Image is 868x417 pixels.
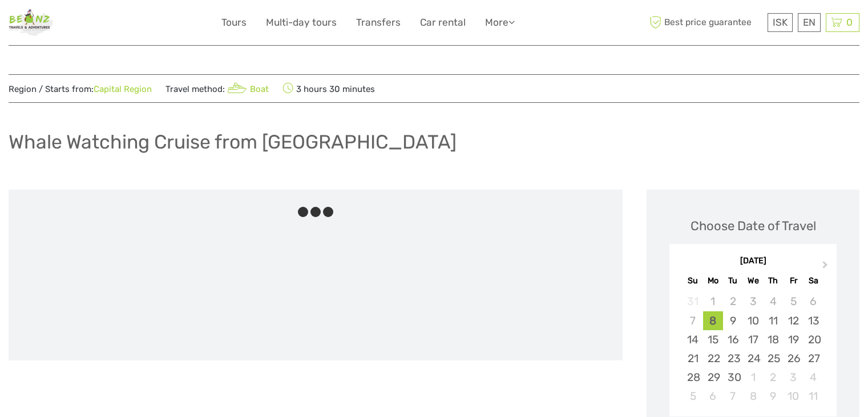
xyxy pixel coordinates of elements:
span: 3 hours 30 minutes [282,81,375,97]
div: EN [798,13,821,32]
div: Choose Thursday, September 25th, 2025 [763,349,783,368]
div: Not available Monday, September 1st, 2025 [703,292,723,311]
div: Choose Wednesday, October 1st, 2025 [743,368,763,387]
div: Not available Sunday, September 7th, 2025 [683,311,703,330]
div: Choose Wednesday, September 24th, 2025 [743,349,763,368]
div: Choose Friday, September 19th, 2025 [783,330,803,349]
div: Choose Thursday, October 9th, 2025 [763,387,783,406]
span: 0 [845,17,854,28]
div: Choose Saturday, September 27th, 2025 [804,349,823,368]
div: Tu [723,273,743,288]
a: Transfers [356,14,401,31]
div: Choose Sunday, October 5th, 2025 [683,387,703,406]
div: Su [683,273,703,288]
a: Tours [221,14,247,31]
div: Choose Tuesday, September 9th, 2025 [723,311,743,330]
div: Choose Monday, September 15th, 2025 [703,330,723,349]
div: Choose Saturday, September 20th, 2025 [804,330,823,349]
div: Choose Tuesday, September 30th, 2025 [723,368,743,387]
div: Choose Monday, October 6th, 2025 [703,387,723,406]
div: Not available Thursday, September 4th, 2025 [763,292,783,311]
div: Choose Sunday, September 14th, 2025 [683,330,703,349]
div: Not available Wednesday, September 3rd, 2025 [743,292,763,311]
div: Choose Thursday, September 11th, 2025 [763,311,783,330]
div: Choose Friday, September 12th, 2025 [783,311,803,330]
div: Choose Date of Travel [691,217,816,235]
div: Choose Saturday, October 11th, 2025 [804,387,823,406]
div: [DATE] [669,255,837,267]
div: Choose Saturday, October 4th, 2025 [804,368,823,387]
div: Choose Wednesday, September 10th, 2025 [743,311,763,330]
div: Choose Wednesday, September 17th, 2025 [743,330,763,349]
div: Sa [804,273,823,288]
a: Boat [225,84,269,94]
a: More [485,14,515,31]
div: We [743,273,763,288]
div: Mo [703,273,723,288]
span: Travel method: [165,81,269,97]
button: Next Month [817,258,835,276]
div: Choose Sunday, September 28th, 2025 [683,368,703,387]
div: Choose Tuesday, September 23rd, 2025 [723,349,743,368]
div: Not available Tuesday, September 2nd, 2025 [723,292,743,311]
h1: Whale Watching Cruise from [GEOGRAPHIC_DATA] [9,130,457,154]
div: Fr [783,273,803,288]
div: Choose Friday, October 3rd, 2025 [783,368,803,387]
div: Choose Monday, September 29th, 2025 [703,368,723,387]
a: Car rental [420,14,466,31]
div: Choose Saturday, September 13th, 2025 [804,311,823,330]
div: Choose Wednesday, October 8th, 2025 [743,387,763,406]
div: Not available Sunday, August 31st, 2025 [683,292,703,311]
div: Choose Tuesday, October 7th, 2025 [723,387,743,406]
span: ISK [773,17,788,28]
div: Choose Sunday, September 21st, 2025 [683,349,703,368]
a: Multi-day tours [266,14,337,31]
a: Capital Region [94,84,152,94]
div: Choose Monday, September 22nd, 2025 [703,349,723,368]
div: Choose Tuesday, September 16th, 2025 [723,330,743,349]
span: Best price guarantee [647,13,765,32]
div: Th [763,273,783,288]
span: Region / Starts from: [9,83,152,95]
div: Choose Thursday, September 18th, 2025 [763,330,783,349]
div: Choose Friday, October 10th, 2025 [783,387,803,406]
img: 1598-dd87be38-8058-414b-8777-4cf53ab65514_logo_small.jpg [9,9,54,37]
div: Choose Friday, September 26th, 2025 [783,349,803,368]
div: Choose Monday, September 8th, 2025 [703,311,723,330]
div: Not available Friday, September 5th, 2025 [783,292,803,311]
div: month 2025-09 [673,292,833,406]
div: Not available Saturday, September 6th, 2025 [804,292,823,311]
div: Choose Thursday, October 2nd, 2025 [763,368,783,387]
